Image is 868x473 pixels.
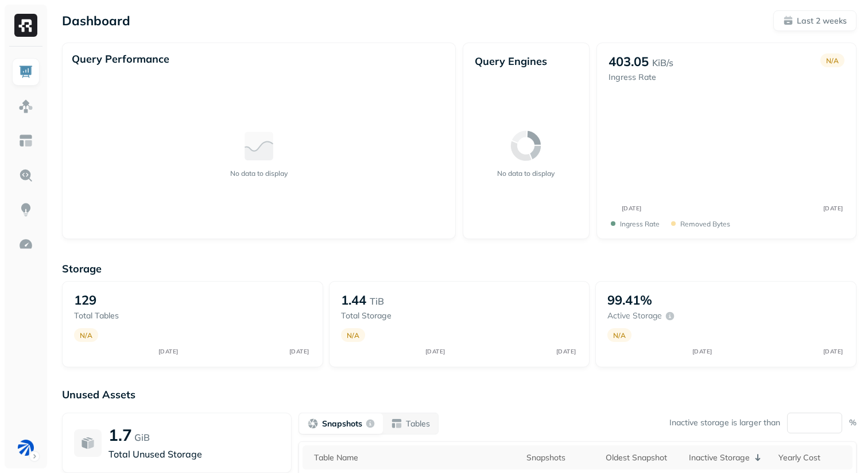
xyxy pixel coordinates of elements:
tspan: [DATE] [692,348,712,355]
p: N/A [613,331,626,340]
img: Insights [18,202,33,217]
p: 1.7 [108,425,132,445]
tspan: [DATE] [425,348,445,355]
p: Last 2 weeks [797,16,847,26]
div: Oldest Snapshot [606,452,677,463]
p: Total tables [74,310,157,321]
p: Total storage [341,310,424,321]
p: N/A [347,331,359,340]
p: Active storage [607,310,662,321]
img: Ryft [14,14,37,37]
p: N/A [80,331,92,340]
p: Removed bytes [680,220,730,228]
p: Ingress Rate [620,220,660,228]
p: KiB/s [652,56,673,70]
p: 99.41% [607,292,652,308]
p: 129 [74,292,96,308]
button: Last 2 weeks [773,10,857,31]
p: GiB [134,430,150,444]
p: TiB [370,294,384,308]
p: Unused Assets [62,388,857,401]
p: 403.05 [609,53,649,70]
p: Query Performance [72,52,169,66]
p: Inactive storage is larger than [669,417,780,428]
img: Assets [18,99,33,114]
tspan: [DATE] [158,348,179,355]
img: Query Explorer [18,168,33,183]
tspan: [DATE] [289,348,309,355]
tspan: [DATE] [621,205,641,212]
tspan: [DATE] [556,348,576,355]
p: Storage [62,262,857,275]
p: N/A [826,56,839,65]
p: Total Unused Storage [108,447,280,461]
img: Dashboard [18,64,33,79]
div: Table Name [314,452,515,463]
p: No data to display [230,169,288,178]
img: Asset Explorer [18,133,33,148]
tspan: [DATE] [823,205,843,212]
p: Inactive Storage [689,452,750,463]
p: Tables [406,418,430,429]
img: Optimization [18,237,33,252]
p: Snapshots [322,418,362,429]
img: BAM [18,440,34,456]
div: Yearly Cost [778,452,847,463]
p: No data to display [497,169,555,178]
tspan: [DATE] [823,348,843,355]
p: Query Engines [475,55,578,68]
p: 1.44 [341,292,366,308]
p: Ingress Rate [609,72,673,83]
p: % [849,417,857,428]
div: Snapshots [526,452,594,463]
p: Dashboard [62,13,130,29]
